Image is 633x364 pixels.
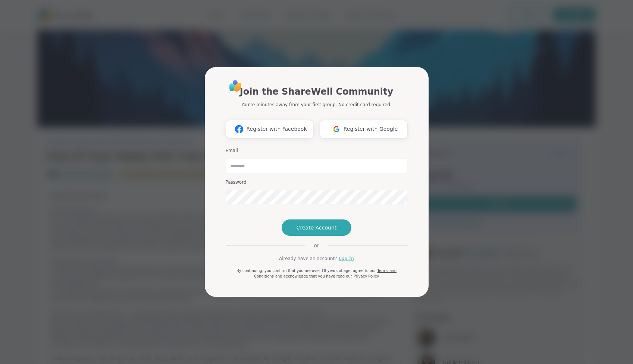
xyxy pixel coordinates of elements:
[354,274,379,278] a: Privacy Policy
[246,125,307,133] span: Register with Facebook
[329,122,344,136] img: ShareWell Logomark
[226,120,314,139] button: Register with Facebook
[305,242,328,249] span: or
[226,148,408,154] h3: Email
[275,274,352,278] span: and acknowledge that you have read our
[236,269,376,273] span: By continuing, you confirm that you are over 18 years of age, agree to our
[232,122,246,136] img: ShareWell Logomark
[344,125,398,133] span: Register with Google
[226,179,408,186] h3: Password
[339,255,354,262] a: Log in
[240,85,393,98] h1: Join the ShareWell Community
[320,120,408,139] button: Register with Google
[297,224,337,231] span: Create Account
[227,77,244,94] img: ShareWell Logo
[282,219,352,236] button: Create Account
[279,255,337,262] span: Already have an account?
[241,101,391,108] p: You're minutes away from your first group. No credit card required.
